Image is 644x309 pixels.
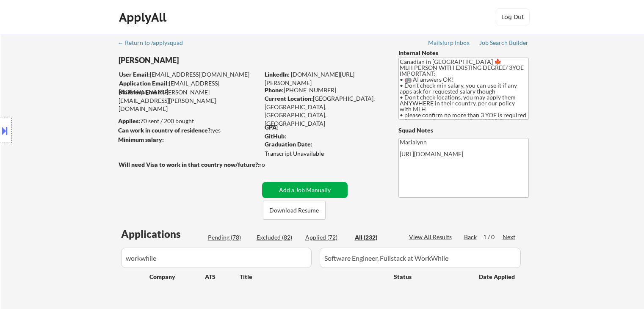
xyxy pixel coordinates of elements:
div: 1 / 0 [483,233,503,241]
div: 70 sent / 200 bought [118,117,259,125]
div: Job Search Builder [479,40,529,46]
a: Job Search Builder [479,39,529,48]
div: Applied (72) [305,233,348,242]
div: [EMAIL_ADDRESS][DOMAIN_NAME] [119,79,259,96]
div: Company [149,273,205,281]
button: Log Out [496,8,530,25]
strong: Can work in country of residence?: [118,127,212,134]
div: Pending (78) [208,233,250,242]
a: [DOMAIN_NAME][URL][PERSON_NAME] [265,71,354,86]
div: Excluded (82) [257,233,299,242]
div: Applications [121,229,205,239]
strong: Graduation Date: [265,141,312,148]
div: [PERSON_NAME][EMAIL_ADDRESS][PERSON_NAME][DOMAIN_NAME] [119,88,259,113]
strong: Will need Visa to work in that country now/future?: [119,161,260,168]
div: Status [394,269,467,284]
div: [EMAIL_ADDRESS][DOMAIN_NAME] [119,70,259,79]
div: Squad Notes [398,126,529,135]
div: Date Applied [479,273,516,281]
a: ← Return to /applysquad [118,39,191,48]
strong: GPA: [265,124,278,131]
div: ApplyAll [119,10,169,25]
div: Next [503,233,516,241]
strong: Current Location: [265,95,313,102]
strong: Phone: [265,86,284,94]
a: Mailslurp Inbox [428,39,470,48]
div: no [258,160,282,169]
div: ← Return to /applysquad [118,40,191,46]
div: Mailslurp Inbox [428,40,470,46]
div: ATS [205,273,240,281]
div: [PERSON_NAME] [119,55,293,66]
div: [GEOGRAPHIC_DATA], [GEOGRAPHIC_DATA], [GEOGRAPHIC_DATA], [GEOGRAPHIC_DATA] [265,94,384,127]
button: Add a Job Manually [262,182,348,198]
div: Internal Notes [398,49,529,57]
div: Back [464,233,478,241]
div: [PHONE_NUMBER] [265,86,384,94]
input: Search by title (case sensitive) [320,248,521,268]
input: Search by company (case sensitive) [121,248,312,268]
div: Title [240,273,386,281]
div: yes [118,126,257,135]
button: Download Resume [263,201,326,220]
div: View All Results [409,233,454,241]
strong: LinkedIn: [265,71,290,78]
strong: GitHub: [265,132,286,140]
div: All (232) [355,233,397,242]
